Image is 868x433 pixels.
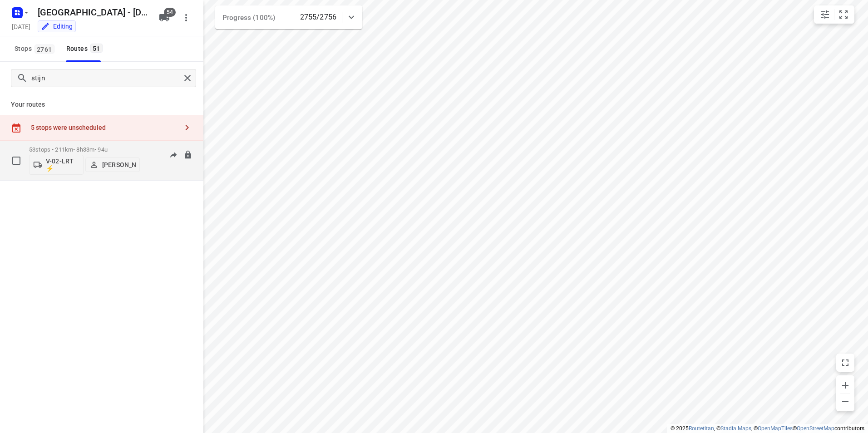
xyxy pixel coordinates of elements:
span: Select [7,152,25,170]
div: 5 stops were unscheduled [31,124,178,131]
span: 51 [90,44,103,53]
a: Stadia Maps [720,425,751,432]
button: More [177,9,195,27]
button: Send to driver [164,146,182,164]
li: © 2025 , © , © © contributors [671,425,864,432]
h5: Project date [8,21,34,32]
a: OpenMapTiles [758,425,793,432]
div: Progress (100%)2755/2756 [215,5,362,29]
button: V-02-LRT ⚡ [29,155,84,175]
p: 53 stops • 211km • 8h33m • 94u [29,146,140,153]
p: V-02-LRT ⚡ [46,157,79,172]
a: OpenStreetMap [797,425,834,432]
p: 2755/2756 [300,12,336,23]
a: Routetitan [689,425,714,432]
button: Lock route [183,150,192,161]
span: 54 [164,8,176,17]
span: Progress (100%) [222,14,275,22]
button: 54 [155,9,173,27]
div: You are currently in edit mode. [41,22,73,31]
button: [PERSON_NAME] [85,157,140,172]
input: Search routes [31,71,181,85]
span: 2761 [35,44,54,54]
span: Stops [15,43,57,54]
div: Routes [66,43,105,54]
p: Your routes [11,100,192,109]
button: Map settings [816,5,834,24]
div: small contained button group [814,5,854,24]
h5: Rename [34,5,152,20]
p: [PERSON_NAME] [102,161,136,168]
button: Fit zoom [834,5,853,24]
